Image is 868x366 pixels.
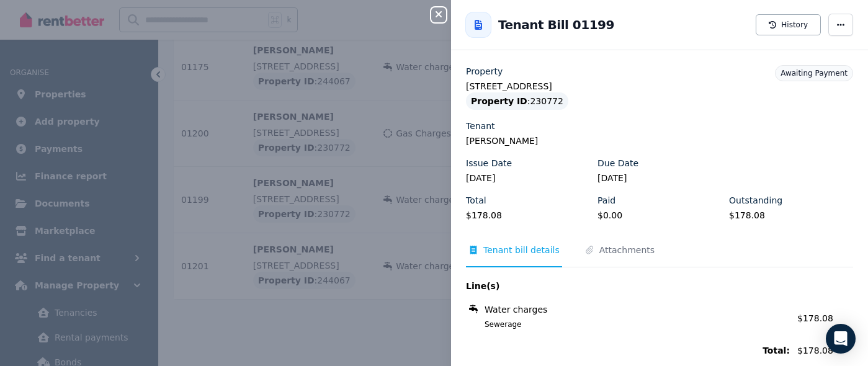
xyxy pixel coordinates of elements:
label: Due Date [597,157,638,169]
h2: Tenant Bill 01199 [498,16,614,33]
div: Open Intercom Messenger [826,324,856,354]
span: Water charges [485,303,547,316]
nav: Tabs [466,244,853,267]
span: Total: [466,344,790,357]
legend: $178.08 [729,209,853,221]
label: Outstanding [729,194,782,207]
label: Paid [597,194,615,207]
label: Total [466,194,486,207]
span: $178.08 [797,344,853,357]
button: History [756,14,821,35]
label: Issue Date [466,157,512,169]
div: : 230772 [466,92,568,110]
label: Tenant [466,120,495,132]
legend: $0.00 [597,209,722,221]
label: Property [466,65,503,78]
span: Sewerage [470,319,790,329]
span: Line(s) [466,280,790,292]
legend: [DATE] [597,172,722,184]
span: Property ID [471,95,527,107]
span: $178.08 [797,313,833,323]
legend: [STREET_ADDRESS] [466,80,853,92]
legend: [PERSON_NAME] [466,135,853,147]
span: Tenant bill details [483,244,560,256]
legend: $178.08 [466,209,590,221]
span: Attachments [599,244,655,256]
legend: [DATE] [466,172,590,184]
span: Awaiting Payment [781,69,848,78]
